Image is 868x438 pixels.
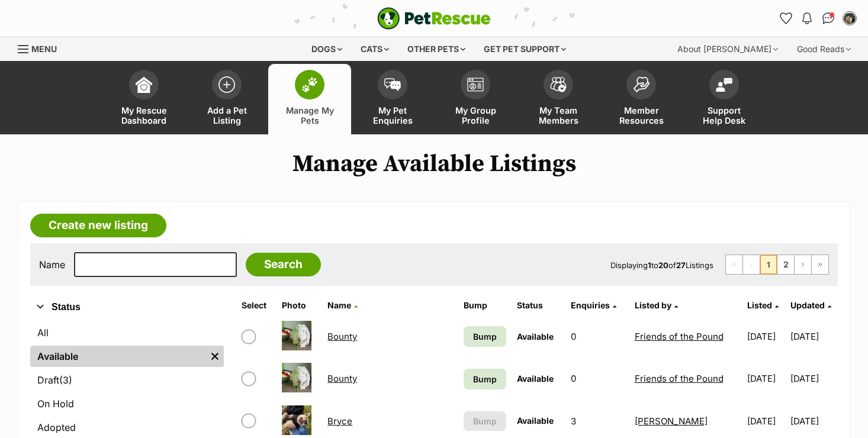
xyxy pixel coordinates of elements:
[822,12,835,24] img: chat-41dd97257d64d25036548639549fe6c8038ab92f7586957e7f3b1b290dea8141.svg
[790,300,831,310] a: Updated
[327,373,357,384] a: Bounty
[246,253,321,276] input: Search
[571,300,610,310] span: translation missing: en.admin.listings.index.attributes.enquiries
[716,78,732,92] img: help-desk-icon-fdf02630f3aa405de69fd3d07c3f3aa587a6932b1a1747fa1d2bba05be0121f9.svg
[464,369,507,389] a: Bump
[812,255,828,274] a: Last page
[327,331,357,342] a: Bounty
[185,64,268,134] a: Add a Pet Listing
[844,12,856,24] img: Catherine Greenwood profile pic
[790,358,837,399] td: [DATE]
[30,214,166,237] a: Create new listing
[532,105,585,125] span: My Team Members
[377,7,491,30] a: PetRescue
[550,77,567,92] img: team-members-icon-5396bd8760b3fe7c0b43da4ab00e1e3bb1a5d9ba89233759b79545d2d3fc5d0d.svg
[669,37,786,61] div: About [PERSON_NAME]
[351,64,434,134] a: My Pet Enquiries
[635,300,678,310] a: Listed by
[635,331,724,342] a: Friends of the Pound
[566,316,629,357] td: 0
[742,316,789,357] td: [DATE]
[819,9,838,28] a: Conversations
[352,37,397,61] div: Cats
[449,105,502,125] span: My Group Profile
[517,331,554,342] span: Available
[517,373,554,384] span: Available
[59,373,72,387] span: (3)
[303,37,351,61] div: Dogs
[283,105,336,125] span: Manage My Pets
[517,416,554,426] span: Available
[777,255,794,274] a: Page 2
[464,411,507,431] button: Bump
[635,300,671,310] span: Listed by
[467,78,484,92] img: group-profile-icon-3fa3cf56718a62981997c0bc7e787c4b2cf8bcc04b72c1350f741eb67cf2f40e.svg
[776,9,795,28] a: Favourites
[743,255,760,274] span: Previous page
[464,326,507,347] a: Bump
[136,76,152,93] img: dashboard-icon-eb2f2d2d3e046f16d808141f083e7271f6b2e854fb5c12c21221c1fb7104beca.svg
[30,299,224,315] button: Status
[648,260,651,270] strong: 1
[31,44,57,54] span: Menu
[473,415,497,427] span: Bump
[327,300,358,310] a: Name
[635,416,708,427] a: [PERSON_NAME]
[18,37,65,59] a: Menu
[683,64,766,134] a: Support Help Desk
[726,255,742,274] span: First page
[566,358,629,399] td: 0
[475,37,574,61] div: Get pet support
[725,255,829,275] nav: Pagination
[218,76,235,93] img: add-pet-listing-icon-0afa8454b4691262ce3f59096e99ab1cd57d4a30225e0717b998d2c9b9846f56.svg
[747,300,779,310] a: Listed
[384,78,401,91] img: pet-enquiries-icon-7e3ad2cf08bfb03b45e93fb7055b45f3efa6380592205ae92323e6603595dc1f.svg
[39,259,65,270] label: Name
[30,369,224,391] a: Draft
[633,76,650,92] img: member-resources-icon-8e73f808a243e03378d46382f2149f9095a855e16c252ad45f914b54edf8863c.svg
[30,393,224,414] a: On Hold
[268,64,351,134] a: Manage My Pets
[473,373,497,385] span: Bump
[434,64,517,134] a: My Group Profile
[790,316,837,357] td: [DATE]
[802,12,812,24] img: notifications-46538b983faf8c2785f20acdc204bb7945ddae34d4c08c2a6579f10ce5e182be.svg
[301,77,318,92] img: manage-my-pets-icon-02211641906a0b7f246fdf0571729dbe1e7629f14944591b6c1af311fb30b64b.svg
[237,296,276,315] th: Select
[200,105,253,125] span: Add a Pet Listing
[790,300,825,310] span: Updated
[327,416,352,427] a: Bryce
[30,346,206,367] a: Available
[676,260,686,270] strong: 27
[377,7,491,30] img: logo-e224e6f780fb5917bec1dbf3a21bbac754714ae5b6737aabdf751b685950b380.svg
[117,105,171,125] span: My Rescue Dashboard
[697,105,751,125] span: Support Help Desk
[789,37,859,61] div: Good Reads
[760,255,777,274] span: Page 1
[795,255,811,274] a: Next page
[277,296,322,315] th: Photo
[600,64,683,134] a: Member Resources
[399,37,474,61] div: Other pets
[742,358,789,399] td: [DATE]
[30,417,224,438] a: Adopted
[512,296,565,315] th: Status
[327,300,351,310] span: Name
[610,260,713,270] span: Displaying to of Listings
[798,9,816,28] button: Notifications
[776,9,859,28] ul: Account quick links
[615,105,668,125] span: Member Resources
[840,9,859,28] button: My account
[517,64,600,134] a: My Team Members
[366,105,419,125] span: My Pet Enquiries
[30,322,224,343] a: All
[635,373,724,384] a: Friends of the Pound
[102,64,185,134] a: My Rescue Dashboard
[206,346,224,367] a: Remove filter
[571,300,616,310] a: Enquiries
[747,300,772,310] span: Listed
[459,296,512,315] th: Bump
[658,260,668,270] strong: 20
[473,330,497,343] span: Bump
